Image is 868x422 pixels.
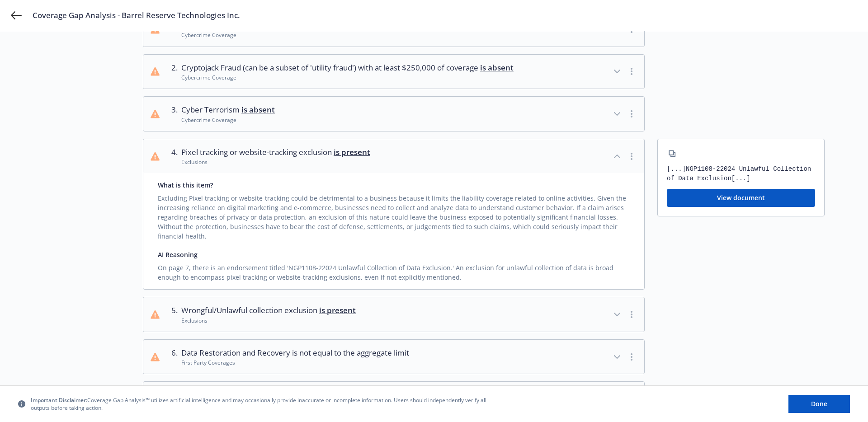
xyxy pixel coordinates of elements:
span: Done [811,399,827,408]
span: is absent [480,62,514,73]
span: is present [334,147,370,157]
div: 3 . [167,104,178,124]
button: 3.Cyber Terrorism is absentCybercrime Coverage [143,97,644,131]
span: Data Restoration and Recovery [181,347,409,359]
div: AI Reasoning [158,250,630,259]
span: Cyber Terrorism [181,104,275,116]
button: 6.Data Restoration and Recovery is not equal to the aggregate limitFirst Party Coverages [143,340,644,374]
div: 6 . [167,347,178,367]
div: 2 . [167,62,178,82]
button: View document [667,189,815,207]
div: What is this item? [158,180,630,190]
div: On page 7, there is an endorsement titled 'NGP1108-22024 Unlawful Collection of Data Exclusion.' ... [158,259,630,282]
div: [...] NGP1108-22024 Unlawful Collection of Data Exclusion [...] [667,164,815,183]
div: Cybercrime Coverage [181,74,514,81]
div: Cybercrime Coverage [181,116,275,124]
span: is not equal to the aggregate limit [292,347,409,358]
span: Important Disclaimer: [31,396,87,404]
div: 5 . [167,305,178,324]
div: Exclusions [181,317,356,324]
div: Cybercrime Coverage [181,31,397,39]
span: is absent [241,104,275,115]
span: is present [319,305,356,315]
div: Exclusions [181,158,370,166]
div: 4 . [167,146,178,166]
button: Done [788,395,850,413]
button: 5.Wrongful/Unlawful collection exclusion is presentExclusions [143,297,644,332]
span: Wrongful/Unlawful collection exclusion [181,305,356,316]
div: Excluding Pixel tracking or website-tracking could be detrimental to a business because it limits... [158,190,630,241]
button: 2.Cryptojack Fraud (can be a subset of 'utility fraud') with at least $250,000 of coverage is abs... [143,55,644,89]
button: 4.Pixel tracking or website-tracking exclusion is presentExclusions [143,139,644,173]
span: Cryptojack Fraud (can be a subset of 'utility fraud') with at least $250,000 of coverage [181,62,514,74]
div: First Party Coverages [181,359,409,366]
button: 7.Blanket Additional-Insured is absentTerms and Conditions [143,382,644,416]
span: Pixel tracking or website-tracking exclusion [181,146,370,158]
span: Coverage Gap Analysis™ utilizes artificial intelligence and may occasionally provide inaccurate o... [31,396,492,412]
span: Coverage Gap Analysis - Barrel Reserve Technologies Inc. [33,10,240,21]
